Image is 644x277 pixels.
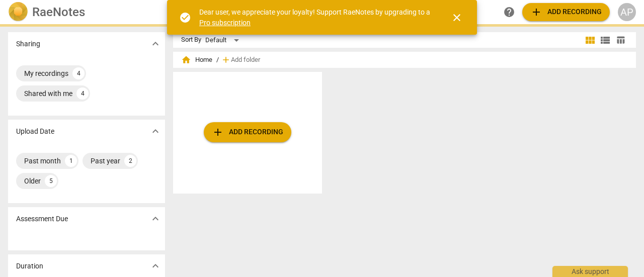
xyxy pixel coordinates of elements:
span: add [530,6,542,18]
span: Add folder [231,56,260,64]
div: 4 [72,67,85,79]
button: Close [445,6,469,30]
span: view_list [599,34,611,46]
button: Upload [522,3,610,21]
div: 5 [45,175,57,187]
span: close [451,12,463,24]
div: My recordings [24,68,68,78]
a: Pro subscription [199,19,251,27]
span: table_chart [616,35,625,45]
h2: RaeNotes [32,5,85,19]
div: 1 [65,155,77,167]
span: Home [181,55,212,65]
div: Ask support [552,266,628,277]
span: add [221,55,231,65]
button: AP [618,3,636,21]
div: Past year [91,156,120,166]
span: home [181,55,191,65]
span: Add recording [212,126,283,138]
div: 4 [76,87,89,100]
button: Show more [148,36,163,51]
button: Table view [613,33,628,48]
span: expand_more [149,38,162,50]
button: Tile view [583,33,598,48]
div: Past month [24,156,61,166]
div: Older [24,176,41,186]
p: Upload Date [16,126,54,137]
button: List view [598,33,613,48]
p: Assessment Due [16,214,68,224]
span: add [212,126,224,138]
a: Help [500,3,518,21]
div: Dear user, we appreciate your loyalty! Support RaeNotes by upgrading to a [199,7,433,28]
span: view_module [584,34,596,46]
span: expand_more [149,125,162,137]
button: Show more [148,124,163,139]
p: Sharing [16,39,40,49]
button: Upload [204,122,291,142]
img: Logo [8,2,28,22]
a: LogoRaeNotes [8,2,163,22]
span: expand_more [149,213,162,225]
span: check_circle [179,12,191,24]
span: expand_more [149,260,162,272]
button: Show more [148,258,163,273]
span: / [216,56,219,64]
div: Sort By [181,36,201,44]
div: Shared with me [24,88,72,99]
span: help [503,6,515,18]
span: Add recording [530,6,602,18]
div: 2 [124,155,136,167]
p: Duration [16,261,43,271]
div: Default [205,32,243,48]
button: Show more [148,211,163,226]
